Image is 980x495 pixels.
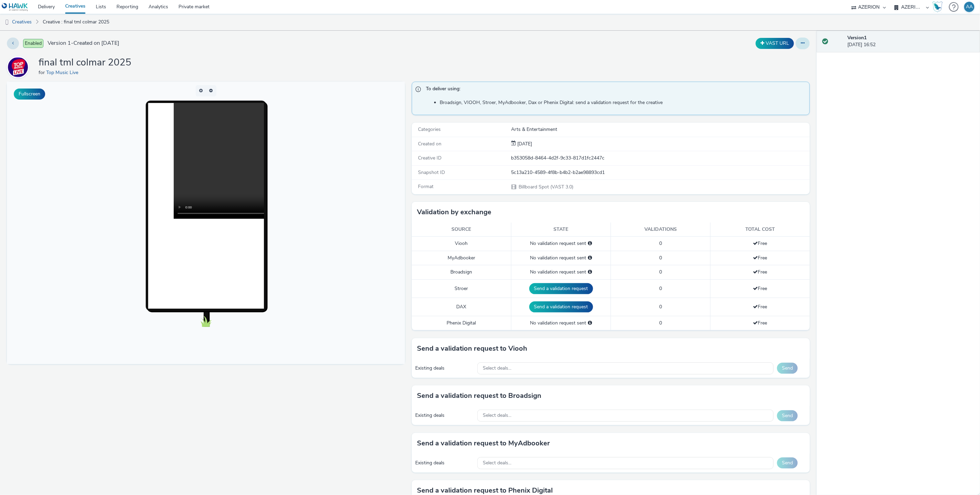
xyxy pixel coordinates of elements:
[588,255,592,261] div: Please select a deal below and click on Send to send a validation request to MyAdbooker.
[659,303,662,310] span: 0
[511,223,611,237] th: State
[412,298,511,316] td: DAX
[23,39,43,48] span: Enabled
[418,169,445,176] span: Snapshot ID
[659,240,662,247] span: 0
[753,240,767,247] span: Free
[966,2,973,12] div: AA
[848,34,867,41] strong: Version 1
[659,269,662,275] span: 0
[588,240,592,247] div: Please select a deal below and click on Send to send a validation request to Viooh.
[777,410,798,421] button: Send
[415,365,474,372] div: Existing deals
[515,255,607,261] div: No validation request sent
[516,141,532,147] span: [DATE]
[753,303,767,310] span: Free
[515,269,607,276] div: No validation request sent
[777,457,798,468] button: Send
[418,183,433,190] span: Format
[8,57,28,77] img: Top Music Live
[417,438,550,448] h3: Send a validation request to MyAdbooker
[412,223,511,237] th: Source
[415,460,474,466] div: Existing deals
[418,155,441,161] span: Creative ID
[515,320,607,327] div: No validation request sent
[412,251,511,265] td: MyAdbooker
[511,169,809,176] div: 5c13a210-4589-4f8b-b4b2-b2ae98893cd1
[529,283,593,294] button: Send a validation request
[2,3,28,11] img: undefined Logo
[412,279,511,298] td: Stroer
[588,269,592,276] div: Please select a deal below and click on Send to send a validation request to Broadsign.
[483,365,511,371] span: Select deals...
[39,56,131,69] h1: final tml colmar 2025
[415,412,474,419] div: Existing deals
[46,69,81,76] a: Top Music Live
[417,207,491,217] h3: Validation by exchange
[611,223,711,237] th: Validations
[932,1,946,12] a: Hawk Academy
[848,34,974,49] div: [DATE] 16:52
[518,184,574,190] span: Billboard Spot (VAST 3.0)
[659,285,662,292] span: 0
[753,285,767,292] span: Free
[754,38,796,49] div: Duplicate the creative as a VAST URL
[417,343,527,354] h3: Send a validation request to Viooh
[483,413,511,419] span: Select deals...
[418,126,441,133] span: Categories
[417,391,541,401] h3: Send a validation request to Broadsign
[412,265,511,279] td: Broadsign
[39,14,113,30] a: Creative : final tml colmar 2025
[753,255,767,261] span: Free
[753,269,767,275] span: Free
[588,320,592,327] div: Please select a deal below and click on Send to send a validation request to Phenix Digital.
[3,19,10,26] img: dooh
[659,255,662,261] span: 0
[7,64,32,70] a: Top Music Live
[426,85,803,94] span: To deliver using:
[511,155,809,162] div: b353058d-8464-4d2f-9c33-817d1fc2447c
[48,39,119,47] span: Version 1 - Created on [DATE]
[483,460,511,466] span: Select deals...
[932,1,943,12] img: Hawk Academy
[412,316,511,330] td: Phenix Digital
[659,320,662,326] span: 0
[529,301,593,312] button: Send a validation request
[756,38,794,49] button: VAST URL
[753,320,767,326] span: Free
[516,141,532,147] div: Creation 05 September 2025, 16:52
[710,223,810,237] th: Total cost
[14,89,45,100] button: Fullscreen
[440,99,806,106] li: Broadsign, VIOOH, Stroer, MyAdbooker, Dax or Phenix Digital: send a validation request for the cr...
[511,126,809,133] div: Arts & Entertainment
[418,141,441,147] span: Created on
[777,363,798,374] button: Send
[39,69,46,76] span: for
[515,240,607,247] div: No validation request sent
[412,237,511,251] td: Viooh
